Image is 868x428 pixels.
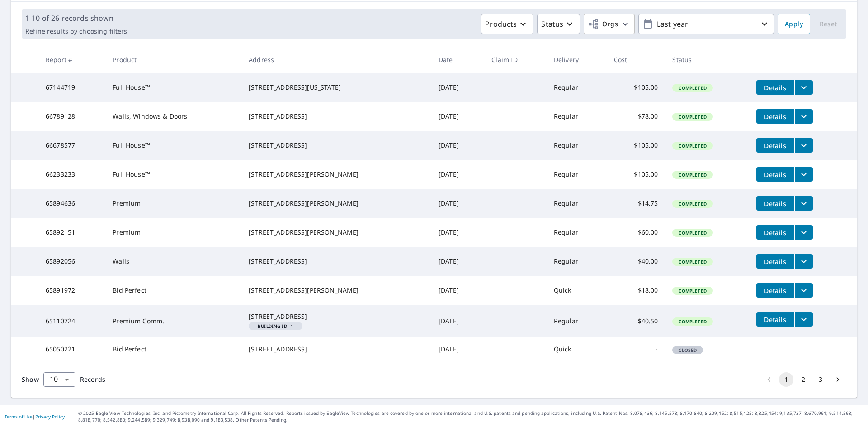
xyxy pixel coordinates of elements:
div: [STREET_ADDRESS][PERSON_NAME] [249,199,424,208]
td: [DATE] [431,189,484,218]
span: Records [80,375,105,384]
div: [STREET_ADDRESS] [249,345,424,354]
div: [STREET_ADDRESS][PERSON_NAME] [249,228,424,237]
span: Details [762,112,789,121]
span: Details [762,83,789,92]
td: [DATE] [431,160,484,189]
button: detailsBtn-66678577 [756,138,794,153]
td: 65892151 [38,218,105,247]
button: Products [481,14,533,34]
div: [STREET_ADDRESS][US_STATE] [249,83,424,92]
td: $18.00 [607,276,665,305]
td: Walls, Windows & Doors [105,102,241,131]
p: | [5,414,65,419]
button: filesDropdownBtn-66789128 [794,109,813,124]
div: [STREET_ADDRESS] [249,112,424,121]
button: detailsBtn-67144719 [756,80,794,95]
p: Last year [653,16,759,32]
span: Show [22,375,39,384]
td: Walls [105,247,241,276]
span: Details [762,199,789,208]
span: Completed [673,143,712,149]
td: 65894636 [38,189,105,218]
span: Details [762,286,789,295]
td: $105.00 [607,131,665,160]
td: Regular [547,189,607,218]
span: Completed [673,85,712,91]
td: [DATE] [431,305,484,337]
td: Full House™ [105,73,241,102]
div: 10 [43,367,75,392]
td: $40.50 [607,305,665,337]
td: $40.00 [607,247,665,276]
td: Bid Perfect [105,276,241,305]
p: Refine results by choosing filters [25,27,127,35]
td: [DATE] [431,131,484,160]
button: page 1 [779,372,793,387]
td: Regular [547,73,607,102]
td: $105.00 [607,73,665,102]
p: 1-10 of 26 records shown [25,13,127,24]
th: Report # [38,46,105,73]
th: Cost [607,46,665,73]
button: filesDropdownBtn-65894636 [794,196,813,211]
td: Regular [547,218,607,247]
em: Building ID [258,324,287,328]
td: 65892056 [38,247,105,276]
span: Completed [673,259,712,265]
td: Quick [547,337,607,361]
td: $105.00 [607,160,665,189]
th: Date [431,46,484,73]
p: Products [485,19,517,29]
span: Details [762,315,789,324]
span: Orgs [588,19,618,30]
th: Address [241,46,431,73]
button: filesDropdownBtn-67144719 [794,80,813,95]
td: Premium [105,189,241,218]
td: 67144719 [38,73,105,102]
span: Completed [673,114,712,120]
td: 66233233 [38,160,105,189]
td: [DATE] [431,102,484,131]
th: Claim ID [484,46,547,73]
td: 66789128 [38,102,105,131]
td: $60.00 [607,218,665,247]
td: Regular [547,305,607,337]
span: Completed [673,172,712,178]
span: Completed [673,230,712,236]
td: Premium Comm. [105,305,241,337]
button: Status [537,14,580,34]
td: $78.00 [607,102,665,131]
td: [DATE] [431,247,484,276]
td: - [607,337,665,361]
button: filesDropdownBtn-66678577 [794,138,813,153]
span: Closed [673,347,702,353]
button: detailsBtn-66789128 [756,109,794,124]
div: [STREET_ADDRESS][PERSON_NAME] [249,286,424,295]
span: Details [762,170,789,179]
button: detailsBtn-65892056 [756,254,794,269]
button: filesDropdownBtn-66233233 [794,167,813,182]
p: © 2025 Eagle View Technologies, Inc. and Pictometry International Corp. All Rights Reserved. Repo... [78,410,863,423]
button: filesDropdownBtn-65891972 [794,283,813,298]
button: Last year [638,14,774,34]
p: Status [541,19,563,29]
nav: pagination navigation [760,372,846,387]
span: Details [762,228,789,237]
td: 65050221 [38,337,105,361]
td: Regular [547,247,607,276]
th: Product [105,46,241,73]
button: Go to next page [830,372,845,387]
span: Completed [673,288,712,294]
div: Show 10 records [43,372,75,387]
a: Terms of Use [5,414,33,420]
div: [STREET_ADDRESS] [249,141,424,150]
td: [DATE] [431,337,484,361]
button: Orgs [584,14,635,34]
button: filesDropdownBtn-65892056 [794,254,813,269]
td: [DATE] [431,276,484,305]
button: detailsBtn-65110724 [756,312,794,327]
button: detailsBtn-66233233 [756,167,794,182]
td: [DATE] [431,218,484,247]
td: Premium [105,218,241,247]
